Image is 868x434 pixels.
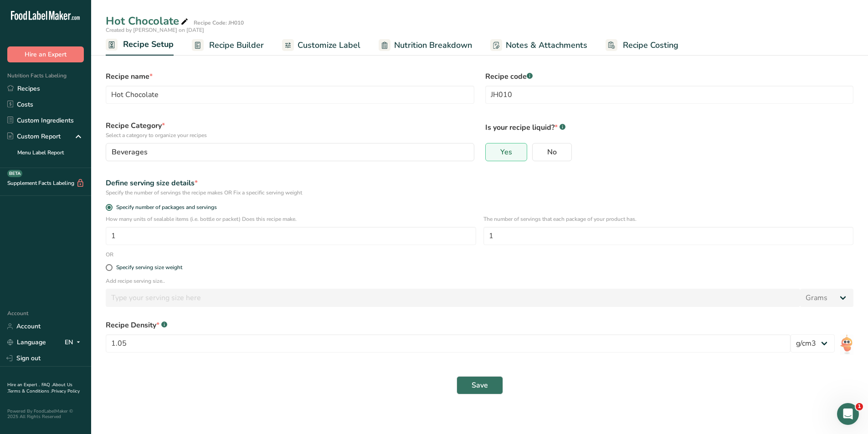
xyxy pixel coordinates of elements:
span: Save [472,380,488,391]
button: Beverages [106,143,474,161]
span: Recipe Costing [623,39,678,51]
span: Customize Label [298,39,360,51]
div: EN [65,337,84,348]
img: ai-bot.1dcbe71.gif [840,334,853,355]
a: About Us . [7,382,72,394]
span: Recipe Builder [209,39,264,51]
div: Recipe Code: JH010 [194,19,244,27]
iframe: Intercom live chat [837,403,859,425]
label: Recipe Category [106,120,474,139]
input: Type your serving size here [106,289,800,307]
input: Type your density here [106,334,791,352]
a: FAQ . [41,382,52,388]
button: Hire an Expert [7,46,84,62]
span: Recipe Setup [123,38,174,51]
p: Is your recipe liquid? [485,120,854,133]
input: Type your recipe name here [106,86,474,104]
label: Recipe name [106,71,474,82]
a: Nutrition Breakdown [379,35,472,56]
span: Notes & Attachments [506,39,587,51]
p: Add recipe serving size.. [106,277,853,285]
label: Recipe code [485,71,854,82]
span: Created by [PERSON_NAME] on [DATE] [106,26,204,34]
a: Hire an Expert . [7,382,40,388]
a: Notes & Attachments [490,35,587,56]
a: Recipe Setup [106,34,174,56]
a: Privacy Policy [51,388,80,394]
span: Yes [500,148,512,157]
div: Custom Report [7,132,61,141]
div: Powered By FoodLabelMaker © 2025 All Rights Reserved [7,408,84,419]
a: Customize Label [282,35,360,56]
p: Select a category to organize your recipes [106,131,474,139]
a: Recipe Costing [606,35,678,56]
div: Specify serving size weight [116,264,182,271]
div: Specify the number of servings the recipe makes OR Fix a specific serving weight [106,189,853,197]
a: Recipe Builder [192,35,264,56]
input: Type your recipe code here [485,86,854,104]
div: Hot Chocolate [106,13,190,29]
div: Define serving size details [106,178,853,189]
div: Recipe Density [106,320,853,331]
p: How many units of sealable items (i.e. bottle or packet) Does this recipe make. [106,215,476,223]
span: Specify number of packages and servings [113,204,217,211]
span: 1 [856,403,863,410]
div: OR [100,250,119,259]
span: No [547,148,557,157]
p: The number of servings that each package of your product has. [483,215,854,223]
span: Beverages [112,147,148,158]
button: Save [457,376,503,394]
span: Nutrition Breakdown [394,39,472,51]
a: Terms & Conditions . [8,388,51,394]
a: Language [7,334,46,350]
div: BETA [7,170,22,177]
